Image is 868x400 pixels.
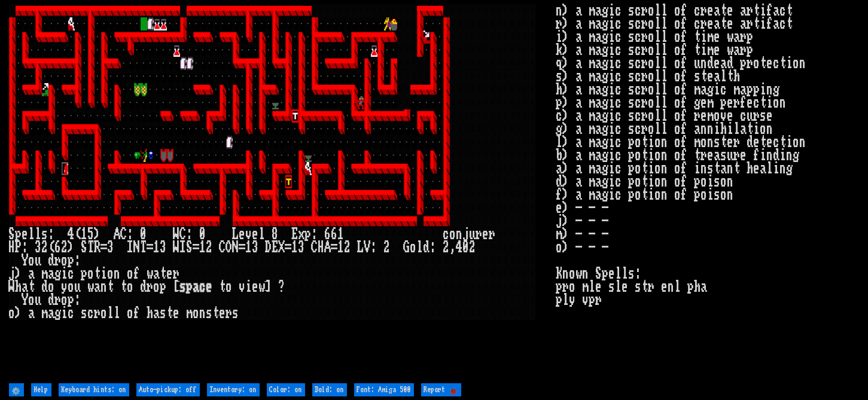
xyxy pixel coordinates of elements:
div: l [108,307,114,320]
div: t [160,267,167,280]
div: c [200,280,206,294]
div: 1 [200,241,206,254]
div: y [62,280,68,294]
div: e [483,228,489,241]
div: ) [16,267,22,280]
div: 1 [246,241,252,254]
div: o [101,307,108,320]
input: ⚙️ [9,383,24,396]
div: a [29,267,35,280]
div: L [233,228,239,241]
div: = [331,241,338,254]
div: g [55,267,62,280]
div: u [35,254,42,267]
div: o [9,307,16,320]
div: 1 [338,228,345,241]
input: Font: Amiga 500 [354,383,414,396]
div: d [48,254,55,267]
div: V [364,241,371,254]
div: 2 [470,241,476,254]
div: i [101,267,108,280]
div: o [62,294,68,307]
div: 2 [206,241,213,254]
div: G [404,241,410,254]
div: : [75,254,81,267]
div: d [141,280,147,294]
div: 1 [292,241,299,254]
div: ) [16,307,22,320]
div: m [42,307,48,320]
div: 3 [35,241,42,254]
div: n [114,267,121,280]
div: w [147,267,154,280]
div: 1 [154,241,160,254]
div: 5 [88,228,95,241]
div: s [233,307,239,320]
div: n [456,228,463,241]
div: o [29,294,35,307]
div: l [35,228,42,241]
stats: n) a magic scroll of create artifact r) a magic scroll of create artifact i) a magic scroll of ti... [556,4,860,380]
div: j [463,228,470,241]
input: Auto-pickup: off [136,383,200,396]
div: v [239,280,246,294]
div: N [233,241,239,254]
div: d [424,241,430,254]
div: 2 [384,241,391,254]
div: h [16,280,22,294]
div: E [292,228,299,241]
div: o [108,267,114,280]
div: H [318,241,325,254]
div: S [81,241,88,254]
div: j [9,267,16,280]
div: ? [279,280,285,294]
div: X [279,241,285,254]
div: Y [22,294,29,307]
div: C [312,241,318,254]
div: p [160,280,167,294]
div: n [101,280,108,294]
div: o [68,280,75,294]
div: D [266,241,272,254]
div: 8 [272,228,279,241]
div: e [220,307,226,320]
div: C [220,241,226,254]
div: H [9,241,16,254]
div: p [16,228,22,241]
div: r [55,254,62,267]
div: C [180,228,187,241]
div: e [239,228,246,241]
div: 6 [331,228,338,241]
div: o [127,267,134,280]
div: O [226,241,233,254]
div: o [48,280,55,294]
div: f [134,267,141,280]
div: W [9,280,16,294]
div: e [173,307,180,320]
div: I [180,241,187,254]
div: t [220,280,226,294]
div: ] [266,280,272,294]
div: r [476,228,483,241]
div: p [68,254,75,267]
div: t [108,280,114,294]
div: i [62,267,68,280]
div: [ [173,280,180,294]
div: s [160,307,167,320]
div: e [252,228,259,241]
div: ( [48,241,55,254]
div: o [62,254,68,267]
div: R [95,241,101,254]
div: w [259,280,266,294]
div: o [127,307,134,320]
div: : [430,241,437,254]
div: e [206,280,213,294]
div: : [187,228,193,241]
div: o [88,267,95,280]
div: 1 [81,228,88,241]
input: Inventory: on [207,383,260,396]
div: : [127,228,134,241]
div: p [68,294,75,307]
div: m [42,267,48,280]
div: r [173,267,180,280]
